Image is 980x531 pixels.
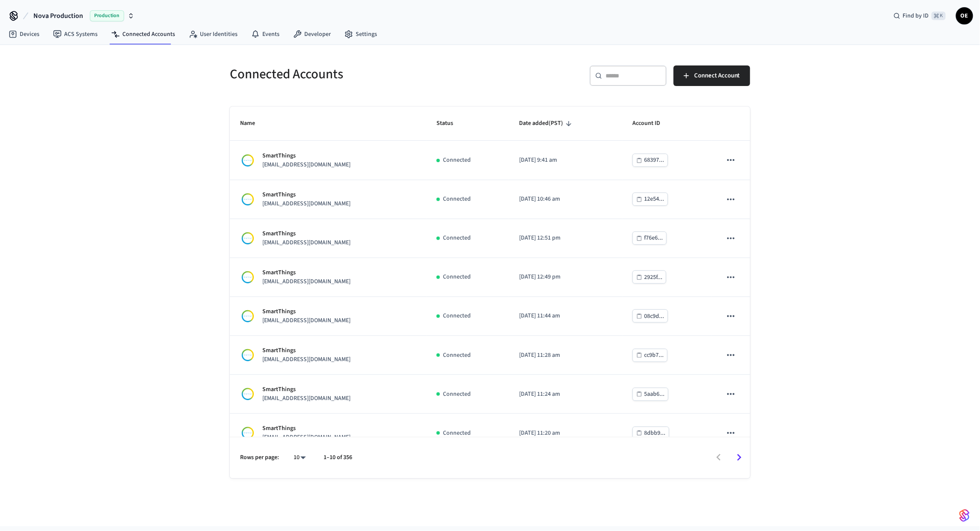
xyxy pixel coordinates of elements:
[644,194,664,205] div: 12e54...
[286,27,338,42] a: Developer
[240,453,279,462] p: Rows per page:
[644,350,664,361] div: cc9b7...
[437,117,464,130] span: Status
[262,199,350,208] p: [EMAIL_ADDRESS][DOMAIN_NAME]
[230,65,485,83] h5: Connected Accounts
[443,429,471,438] p: Connected
[2,27,46,42] a: Devices
[240,231,255,246] img: Smartthings Logo, Square
[443,156,471,165] p: Connected
[519,156,612,165] p: [DATE] 9:41 am
[633,388,668,401] button: 5aab6...
[262,394,350,403] p: [EMAIL_ADDRESS][DOMAIN_NAME]
[443,273,471,282] p: Connected
[519,273,612,282] p: [DATE] 12:49 pm
[633,349,668,362] button: cc9b7...
[262,238,350,247] p: [EMAIL_ADDRESS][DOMAIN_NAME]
[46,27,104,42] a: ACS Systems
[262,190,350,199] p: SmartThings
[644,389,665,400] div: 5aab6...
[324,453,352,462] p: 1–10 of 356
[240,309,255,324] img: Smartthings Logo, Square
[262,160,350,169] p: [EMAIL_ADDRESS][DOMAIN_NAME]
[240,192,255,207] img: Smartthings Logo, Square
[90,10,124,21] span: Production
[33,11,83,21] span: Nova Production
[262,316,350,325] p: [EMAIL_ADDRESS][DOMAIN_NAME]
[633,270,666,284] button: 2925f...
[957,8,972,24] span: OE
[519,311,612,320] p: [DATE] 11:44 am
[240,425,255,441] img: Smartthings Logo, Square
[240,347,255,363] img: Smartthings Logo, Square
[644,272,662,283] div: 2925f...
[443,195,471,204] p: Connected
[240,117,266,130] span: Name
[240,270,255,285] img: Smartthings Logo, Square
[633,154,668,167] button: 68397...
[289,451,310,464] div: 10
[262,268,350,277] p: SmartThings
[644,155,664,166] div: 68397...
[262,151,350,160] p: SmartThings
[956,7,973,24] button: OE
[633,309,668,323] button: 08c9d...
[694,70,740,81] span: Connect Account
[903,12,929,20] span: Find by ID
[182,27,244,42] a: User Identities
[633,427,669,440] button: 8dbb9...
[959,509,970,522] img: SeamLogoGradient.69752ec5.svg
[262,346,350,355] p: SmartThings
[262,229,350,238] p: SmartThings
[443,311,471,320] p: Connected
[240,153,255,168] img: Smartthings Logo, Square
[633,117,671,130] span: Account ID
[230,107,750,531] table: sticky table
[674,65,750,86] button: Connect Account
[262,424,350,433] p: SmartThings
[644,311,664,322] div: 08c9d...
[240,386,255,402] img: Smartthings Logo, Square
[644,428,665,439] div: 8dbb9...
[519,117,574,130] span: Date added(PST)
[262,277,350,286] p: [EMAIL_ADDRESS][DOMAIN_NAME]
[519,351,612,360] p: [DATE] 11:28 am
[633,193,668,206] button: 12e54...
[104,27,182,42] a: Connected Accounts
[262,433,350,442] p: [EMAIL_ADDRESS][DOMAIN_NAME]
[729,448,749,468] button: Go to next page
[244,27,286,42] a: Events
[519,195,612,204] p: [DATE] 10:46 am
[443,351,471,360] p: Connected
[519,390,612,399] p: [DATE] 11:24 am
[519,429,612,438] p: [DATE] 11:20 am
[262,355,350,364] p: [EMAIL_ADDRESS][DOMAIN_NAME]
[338,27,384,42] a: Settings
[932,12,946,20] span: ⌘ K
[443,234,471,243] p: Connected
[262,307,350,316] p: SmartThings
[633,231,667,245] button: f76e6...
[887,8,953,24] div: Find by ID⌘ K
[443,390,471,399] p: Connected
[644,233,663,243] div: f76e6...
[519,234,612,243] p: [DATE] 12:51 pm
[262,385,350,394] p: SmartThings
